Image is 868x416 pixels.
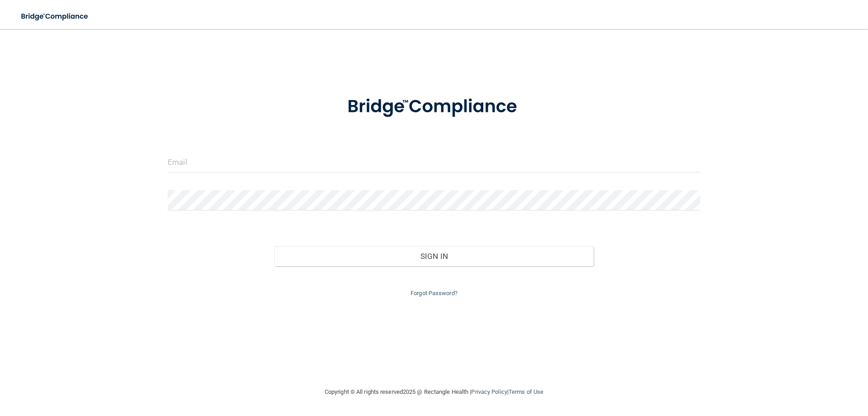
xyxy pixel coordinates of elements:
[14,7,97,26] img: bridge_compliance_login_screen.278c3ca4.svg
[269,378,599,406] div: Copyright © All rights reserved 2025 @ Rectangle Health | |
[274,246,594,266] button: Sign In
[509,388,543,395] a: Terms of Use
[410,290,458,296] a: Forgot Password?
[329,83,539,130] img: bridge_compliance_login_screen.278c3ca4.svg
[471,388,507,395] a: Privacy Policy
[168,152,700,172] input: Email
